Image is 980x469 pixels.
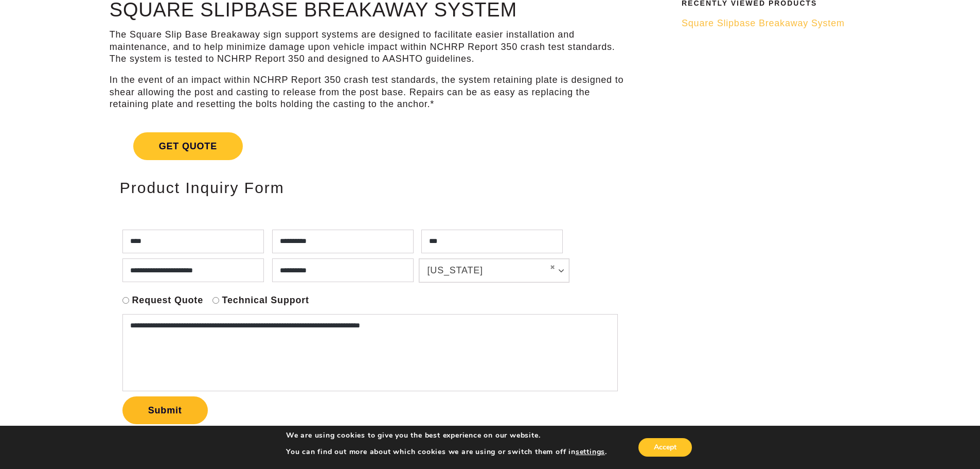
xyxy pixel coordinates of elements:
[222,294,309,306] label: Technical Support
[132,294,203,306] label: Request Quote
[110,120,626,172] a: Get Quote
[110,29,626,65] p: The Square Slip Base Breakaway sign support systems are designed to facilitate easier installatio...
[682,18,845,28] span: Square Slipbase Breakaway System
[419,259,569,282] a: [US_STATE]
[427,264,542,277] span: [US_STATE]
[122,396,208,424] button: Submit
[682,18,890,29] a: Square Slipbase Breakaway System
[133,132,243,160] span: Get Quote
[638,438,692,457] button: Accept
[286,447,607,457] p: You can find out more about which cookies we are using or switch them off in .
[286,431,607,440] p: We are using cookies to give you the best experience on our website.
[110,74,626,110] p: In the event of an impact within NCHRP Report 350 crash test standards, the system retaining plat...
[120,179,615,196] h2: Product Inquiry Form
[576,447,605,457] button: settings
